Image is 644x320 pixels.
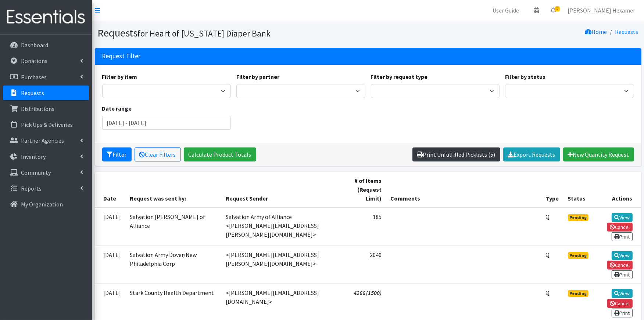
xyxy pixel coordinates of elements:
[340,172,386,208] th: # of Items (Request Limit)
[3,53,89,68] a: Donations
[221,172,340,208] th: Request Sender
[21,137,64,144] p: Partner Agencies
[3,5,89,29] img: HumanEssentials
[21,73,47,81] p: Purchases
[562,3,641,18] a: [PERSON_NAME] Hexamer
[546,289,550,296] abbr: Quantity
[21,169,51,176] p: Community
[386,172,541,208] th: Comments
[505,72,545,81] label: Filter by status
[126,172,222,208] th: Request was sent by:
[3,70,89,84] a: Purchases
[541,172,563,208] th: Type
[21,57,47,65] p: Donations
[3,133,89,148] a: Partner Agencies
[612,213,633,222] a: View
[21,153,46,160] p: Inventory
[95,246,126,284] td: [DATE]
[3,181,89,196] a: Reports
[546,213,550,220] abbr: Quantity
[102,52,141,60] h3: Request Filter
[563,172,594,208] th: Status
[126,246,222,284] td: Salvation Army Dover/New Philadelphia Corp
[236,72,279,81] label: Filter by partner
[568,290,589,297] span: Pending
[126,208,222,246] td: Salvation [PERSON_NAME] of Alliance
[95,208,126,246] td: [DATE]
[3,101,89,116] a: Distributions
[412,147,500,161] a: Print Unfulfilled Picklists (5)
[3,86,89,100] a: Requests
[340,208,386,246] td: 185
[21,201,63,208] p: My Organization
[102,116,231,130] input: January 1, 2011 - December 31, 2011
[3,117,89,132] a: Pick Ups & Deliveries
[135,147,181,161] a: Clear Filters
[568,214,589,221] span: Pending
[340,246,386,284] td: 2040
[612,232,633,241] a: Print
[21,89,44,97] p: Requests
[102,72,137,81] label: Filter by item
[546,251,550,258] abbr: Quantity
[607,299,633,308] a: Cancel
[3,38,89,52] a: Dashboard
[612,270,633,279] a: Print
[98,27,365,39] h1: Requests
[607,223,633,232] a: Cancel
[487,3,525,18] a: User Guide
[21,185,42,192] p: Reports
[95,172,126,208] th: Date
[221,246,340,284] td: <[PERSON_NAME][EMAIL_ADDRESS][PERSON_NAME][DOMAIN_NAME]>
[102,147,132,161] button: Filter
[3,149,89,164] a: Inventory
[102,104,132,113] label: Date range
[607,261,633,269] a: Cancel
[612,251,633,260] a: View
[221,208,340,246] td: Salvation Army of Alliance <[PERSON_NAME][EMAIL_ADDRESS][PERSON_NAME][DOMAIN_NAME]>
[594,172,641,208] th: Actions
[21,105,54,112] p: Distributions
[21,41,48,49] p: Dashboard
[568,252,589,259] span: Pending
[612,309,633,317] a: Print
[585,28,607,35] a: Home
[545,3,562,18] a: 5
[184,147,256,161] a: Calculate Product Totals
[371,72,428,81] label: Filter by request type
[615,28,638,35] a: Requests
[563,147,634,161] a: New Quantity Request
[555,6,560,11] span: 5
[3,165,89,180] a: Community
[503,147,560,161] a: Export Requests
[612,289,633,298] a: View
[21,121,73,128] p: Pick Ups & Deliveries
[3,197,89,212] a: My Organization
[138,28,271,39] small: for Heart of [US_STATE] Diaper Bank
